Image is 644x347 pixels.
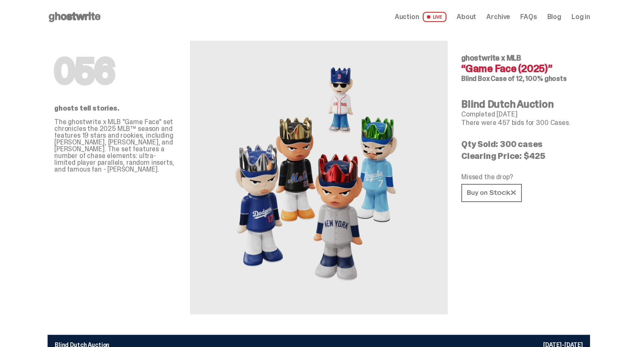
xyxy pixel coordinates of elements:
[395,12,446,22] a: Auction LIVE
[461,111,583,118] p: Completed [DATE]
[461,64,583,74] h4: “Game Face (2025)”
[486,14,510,20] a: Archive
[461,53,521,63] span: ghostwrite x MLB
[461,74,490,83] span: Blind Box
[395,14,419,20] span: Auction
[520,14,537,20] a: FAQs
[226,61,412,294] img: MLB&ldquo;Game Face (2025)&rdquo;
[572,14,590,20] a: Log in
[423,12,447,22] span: LIVE
[461,152,583,160] p: Clearing Price: $425
[491,74,566,83] span: Case of 12, 100% ghosts
[461,119,583,126] p: There were 457 bids for 300 Cases.
[461,140,583,148] p: Qty Sold: 300 cases
[54,54,176,88] h1: 056
[457,14,476,20] a: About
[461,174,583,180] p: Missed the drop?
[54,119,176,173] p: The ghostwrite x MLB "Game Face" set chronicles the 2025 MLB™ season and features 19 stars and ro...
[54,105,176,112] p: ghosts tell stories.
[547,14,561,20] a: Blog
[461,99,583,109] h4: Blind Dutch Auction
